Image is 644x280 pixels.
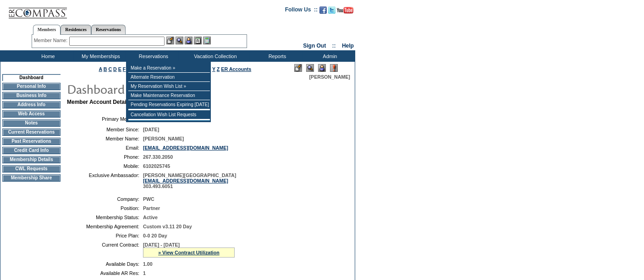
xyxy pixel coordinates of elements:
td: Reservations [126,50,179,62]
td: Follow Us :: [285,5,318,16]
a: Become our fan on Facebook [319,9,327,15]
img: Impersonate [318,64,326,72]
span: 0-0 20 Day [143,233,167,238]
span: [PERSON_NAME] [143,136,184,141]
a: [EMAIL_ADDRESS][DOMAIN_NAME] [143,145,228,151]
img: b_calculator.gif [203,37,211,44]
img: Follow us on Twitter [328,6,336,14]
td: Current Reservations [2,129,61,136]
td: Address Info [2,101,61,108]
td: Email: [71,145,139,151]
span: 1 [143,270,146,276]
td: Membership Status: [71,215,139,220]
span: [PERSON_NAME][GEOGRAPHIC_DATA] 303.493.6051 [143,172,236,189]
span: [DATE] - [DATE] [143,242,180,248]
img: Become our fan on Facebook [319,6,327,14]
td: Member Since: [71,127,139,132]
a: Z [217,66,220,72]
td: Home [21,50,73,62]
td: Personal Info [2,83,61,90]
img: Reservations [194,37,202,44]
a: Sign Out [303,43,326,49]
img: b_edit.gif [166,37,174,44]
a: A [99,66,102,72]
img: Subscribe to our YouTube Channel [337,7,353,14]
a: » View Contract Utilization [158,250,220,255]
img: View Mode [306,64,314,72]
img: View [176,37,183,44]
td: Make a Reservation » [128,64,210,73]
b: Member Account Details [67,99,131,105]
a: [EMAIL_ADDRESS][DOMAIN_NAME] [143,178,228,183]
td: My Reservation Wish List » [128,82,210,91]
td: Membership Share [2,174,61,182]
img: Edit Mode [294,64,302,72]
a: Reservations [91,25,126,34]
td: Make Maintenance Reservation [128,91,210,100]
span: 1.00 [143,261,153,267]
span: PWC [143,196,154,202]
td: Member Name: [71,136,139,141]
span: :: [332,43,336,49]
td: CWL Requests [2,165,61,172]
td: Alternate Reservation [128,73,210,82]
td: My Memberships [73,50,126,62]
a: C [108,66,112,72]
span: Active [143,215,158,220]
a: Y [212,66,215,72]
td: Mobile: [71,163,139,169]
a: E [118,66,121,72]
a: ER Accounts [221,66,251,72]
span: 267.330.2050 [143,154,173,160]
td: Vacation Collection [179,50,250,62]
a: F [123,66,126,72]
td: Dashboard [2,74,61,81]
a: Help [342,43,354,49]
a: Follow us on Twitter [328,9,336,15]
td: Primary Member: [71,114,139,123]
td: Reports [250,50,303,62]
td: Current Contract: [71,242,139,258]
td: Exclusive Ambassador: [71,172,139,189]
td: Business Info [2,92,61,99]
img: Log Concern/Member Elevation [330,64,338,72]
td: Cancellation Wish List Requests [128,110,210,119]
td: Pending Reservations Expiring [DATE] [128,100,210,109]
img: pgTtlDashboard.gif [66,80,250,98]
td: Membership Agreement: [71,224,139,229]
td: Web Access [2,110,61,118]
td: Membership Details [2,156,61,163]
span: 6102025745 [143,163,170,169]
span: Partner [143,205,160,211]
a: Members [33,25,61,35]
img: Impersonate [185,37,193,44]
td: Past Reservations [2,138,61,145]
td: Notes [2,119,61,127]
td: Position: [71,205,139,211]
a: Residences [61,25,91,34]
td: Available AR Res: [71,270,139,276]
a: B [104,66,107,72]
td: Phone: [71,154,139,160]
div: Member Name: [34,37,69,44]
span: [PERSON_NAME] [309,74,350,80]
a: D [113,66,117,72]
a: Subscribe to our YouTube Channel [337,9,353,15]
td: Price Plan: [71,233,139,238]
span: [DATE] [143,127,159,132]
td: Credit Card Info [2,147,61,154]
td: Available Days: [71,261,139,267]
td: Admin [303,50,355,62]
span: Custom v3.11 20 Day [143,224,192,229]
td: Company: [71,196,139,202]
